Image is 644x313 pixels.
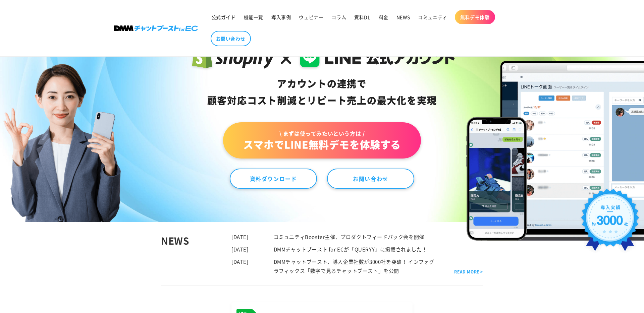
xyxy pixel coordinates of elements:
time: [DATE] [231,246,249,253]
a: 導入事例 [267,10,295,24]
a: 公式ガイド [207,10,240,24]
a: 資料ダウンロード [230,169,317,189]
span: 無料デモ体験 [460,14,490,20]
a: \ まずは使ってみたいという方は /スマホでLINE無料デモを体験する [223,122,421,159]
a: 資料DL [350,10,374,24]
a: 無料デモ体験 [455,10,495,24]
a: ウェビナー [295,10,327,24]
a: NEWS [392,10,414,24]
img: 株式会社DMM Boost [114,25,198,31]
span: コミュニティ [418,14,447,20]
span: お問い合わせ [216,36,246,42]
a: READ MORE > [454,268,483,275]
span: 導入事例 [271,14,291,20]
span: \ まずは使ってみたいという方は / [243,130,401,137]
a: DMMチャットブースト、導入企業社数が3000社を突破！ インフォグラフィックス「数字で見るチャットブースト」を公開 [274,258,434,274]
span: 料金 [379,14,388,20]
img: 導入実績約3000社 [578,186,642,259]
span: 資料DL [354,14,370,20]
div: アカウントの連携で 顧客対応コスト削減と リピート売上の 最大化を実現 [189,75,455,109]
a: お問い合わせ [327,169,414,189]
span: 公式ガイド [211,14,236,20]
time: [DATE] [231,233,249,240]
span: 機能一覧 [244,14,263,20]
a: コラム [327,10,350,24]
time: [DATE] [231,258,249,265]
span: ウェビナー [299,14,323,20]
a: コミュニティ [414,10,451,24]
a: 料金 [375,10,392,24]
span: NEWS [396,14,410,20]
a: コミュニティBooster主催、プロダクトフィードバック会を開催 [274,233,424,240]
a: お問い合わせ [211,31,251,46]
a: DMMチャットブースト for ECが「QUERYY」に掲載されました！ [274,246,427,253]
div: NEWS [161,232,231,275]
span: コラム [331,14,346,20]
a: 機能一覧 [240,10,267,24]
